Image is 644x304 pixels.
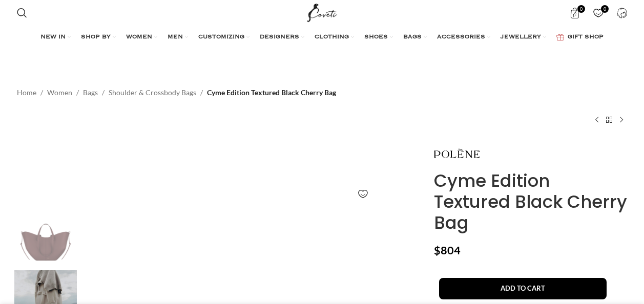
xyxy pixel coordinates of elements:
a: Next product [615,114,628,126]
a: Search [12,3,32,23]
a: SHOES [364,27,393,48]
span: WOMEN [126,33,152,41]
a: CUSTOMIZING [198,27,250,48]
a: SHOP BY [81,27,116,48]
a: 0 [588,3,609,23]
a: DESIGNERS [260,27,304,48]
a: Shoulder & Crossbody Bags [109,87,196,98]
span: MEN [168,33,183,41]
a: GIFT SHOP [556,27,604,48]
a: NEW IN [40,27,71,48]
span: NEW IN [40,33,66,41]
nav: Breadcrumb [17,87,336,98]
span: GIFT SHOP [568,33,604,41]
span: 0 [601,5,609,13]
a: CLOTHING [315,27,354,48]
span: BAGS [403,33,422,41]
span: $ [434,244,441,257]
h1: Cyme Edition Textured Black Cherry Bag [434,170,627,233]
a: MEN [168,27,188,48]
img: Polene [14,205,77,265]
a: Previous product [591,114,603,126]
a: BAGS [403,27,427,48]
img: Polene [434,141,480,165]
a: Bags [83,87,98,98]
a: ACCESSORIES [437,27,490,48]
a: Site logo [305,8,339,16]
span: Cyme Edition Textured Black Cherry Bag [207,87,336,98]
bdi: 804 [434,244,461,257]
span: CLOTHING [315,33,349,41]
span: DESIGNERS [260,33,299,41]
div: Main navigation [12,27,633,48]
span: JEWELLERY [501,33,541,41]
a: Home [17,87,36,98]
a: 0 [565,3,586,23]
span: 0 [577,5,585,13]
span: CUSTOMIZING [198,33,244,41]
a: WOMEN [126,27,157,48]
a: Women [47,87,72,98]
div: My Wishlist [588,3,609,23]
span: ACCESSORIES [437,33,485,41]
span: SHOP BY [81,33,111,41]
a: JEWELLERY [501,27,546,48]
button: Add to cart [439,278,607,299]
span: SHOES [364,33,388,41]
img: GiftBag [556,34,564,40]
